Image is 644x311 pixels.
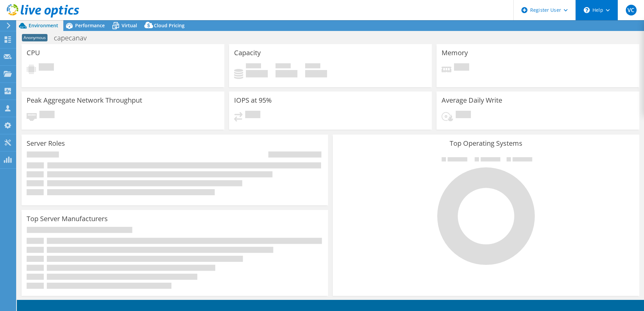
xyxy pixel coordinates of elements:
[75,22,105,29] span: Performance
[454,63,469,72] span: Pending
[39,111,55,120] span: Pending
[276,63,291,70] span: Free
[584,7,590,13] svg: \n
[442,49,468,57] h3: Memory
[234,49,261,57] h3: Capacity
[27,49,40,57] h3: CPU
[39,63,54,72] span: Pending
[305,63,320,70] span: Total
[456,111,471,120] span: Pending
[442,97,502,104] h3: Average Daily Write
[276,70,297,77] h4: 0 GiB
[27,140,65,147] h3: Server Roles
[29,22,58,29] span: Environment
[246,70,268,77] h4: 0 GiB
[626,5,637,15] span: VC
[338,140,634,147] h3: Top Operating Systems
[305,70,327,77] h4: 0 GiB
[51,34,97,42] h1: capecanav
[27,215,108,222] h3: Top Server Manufacturers
[22,34,47,41] span: Anonymous
[27,97,142,104] h3: Peak Aggregate Network Throughput
[245,111,260,120] span: Pending
[122,22,137,29] span: Virtual
[154,22,185,29] span: Cloud Pricing
[234,97,272,104] h3: IOPS at 95%
[246,63,261,70] span: Used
